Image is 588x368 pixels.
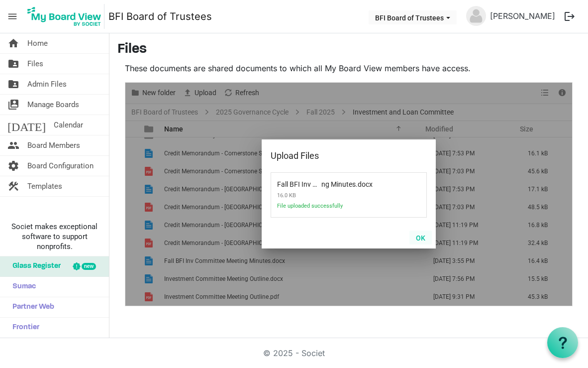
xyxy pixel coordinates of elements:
span: Board Configuration [27,156,94,176]
span: Files [27,54,43,74]
span: Calendar [54,115,83,135]
span: 16.0 KB [277,188,382,203]
span: Admin Files [27,74,67,94]
span: Fall BFI Inv Committee Meeting Minutes.docx [277,174,356,188]
a: My Board View Logo [24,4,108,29]
span: Frontier [7,318,39,338]
span: folder_shared [7,54,19,74]
span: Home [27,33,48,53]
span: Sumac [7,277,36,297]
span: [DATE] [7,115,46,135]
button: BFI Board of Trustees dropdownbutton [369,10,457,24]
span: switch_account [7,95,19,115]
img: My Board View Logo [24,4,104,29]
div: Upload Files [271,148,395,163]
span: Manage Boards [27,95,79,115]
img: no-profile-picture.svg [466,6,486,26]
a: © 2025 - Societ [263,348,325,358]
span: settings [7,156,19,176]
p: These documents are shared documents to which all My Board View members have access. [125,62,573,74]
span: people [7,135,19,155]
button: OK [409,231,432,245]
div: new [82,263,96,270]
span: folder_shared [7,74,19,94]
span: construction [7,176,19,196]
a: [PERSON_NAME] [486,6,559,26]
span: menu [3,7,22,26]
span: Societ makes exceptional software to support nonprofits. [4,222,104,251]
span: Board Members [27,135,80,155]
span: home [7,33,19,53]
span: Templates [27,176,62,196]
span: Glass Register [7,256,61,276]
span: File uploaded successfully [277,203,382,215]
span: Partner Web [7,297,54,317]
a: BFI Board of Trustees [108,6,212,26]
h3: Files [117,41,580,58]
button: logout [559,6,580,27]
